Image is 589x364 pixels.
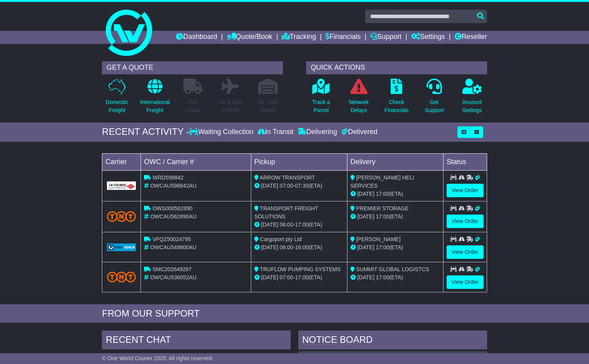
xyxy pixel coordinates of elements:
[350,243,440,252] div: (ETA)
[105,78,129,119] a: DomesticFreight
[257,98,278,114] p: Air / Sea Depot
[447,215,484,228] a: View Order
[447,275,484,289] a: View Order
[102,153,141,170] td: Carrier
[102,126,189,138] div: RECENT ACTIVITY -
[152,205,193,211] span: OWS000562890
[295,183,308,189] span: 07:30
[349,78,369,119] a: NetworkDelays
[447,184,484,197] a: View Order
[357,274,374,280] span: [DATE]
[447,245,484,259] a: View Order
[356,205,409,211] span: PREMIER STORAGE
[183,98,203,114] p: Full Loads
[141,153,251,170] td: OWC / Carrier #
[296,128,339,136] div: Delivering
[339,128,377,136] div: Delivered
[356,236,401,242] span: [PERSON_NAME]
[295,244,308,250] span: 16:00
[384,98,409,114] p: Check Financials
[227,31,272,44] a: Quote/Book
[376,274,389,280] span: 17:00
[102,330,291,351] div: RECENT CHAT
[140,78,170,119] a: InternationalFreight
[152,174,183,181] span: WRD598842
[152,236,191,242] span: VFQZ50024795
[107,272,136,282] img: TNT_Domestic.png
[107,181,136,190] img: GetCarrierServiceLogo
[306,61,487,74] div: QUICK ACTIONS
[347,153,443,170] td: Delivery
[411,31,445,44] a: Settings
[280,183,293,189] span: 07:00
[107,243,136,251] img: GetCarrierServiceLogo
[107,211,136,221] img: TNT_Domestic.png
[261,221,278,228] span: [DATE]
[140,98,170,114] p: International Freight
[325,31,361,44] a: Financials
[280,274,293,280] span: 07:00
[256,128,296,136] div: In Transit
[349,98,369,114] p: Network Delays
[106,98,128,114] p: Domestic Freight
[251,153,347,170] td: Pickup
[425,78,444,119] a: GetSupport
[350,213,440,221] div: (ETA)
[260,266,340,272] span: TRUFLOW PUMPING SYSTEMS
[384,78,409,119] a: CheckFinancials
[357,213,374,220] span: [DATE]
[260,236,302,242] span: Cargoport pty Ltd
[462,78,482,119] a: AccountSettings
[357,244,374,250] span: [DATE]
[150,183,196,189] span: OWCAU598842AU
[312,98,330,114] p: Track a Parcel
[102,355,213,361] span: © One World Courier 2025. All rights reserved.
[254,273,344,282] div: - (ETA)
[152,266,191,272] span: SMC202649267
[350,273,440,282] div: (ETA)
[356,266,429,272] span: SUMMIT GLOBAL LOGISTCS
[280,244,293,250] span: 06:00
[376,191,389,197] span: 17:00
[261,244,278,250] span: [DATE]
[150,213,196,220] span: OWCAU562890AU
[376,244,389,250] span: 17:00
[425,98,444,114] p: Get Support
[189,128,255,136] div: Waiting Collection
[282,31,316,44] a: Tracking
[176,31,217,44] a: Dashboard
[312,78,330,119] a: Track aParcel
[150,244,196,250] span: OWCAU549800AU
[357,191,374,197] span: [DATE]
[455,31,487,44] a: Reseller
[254,182,344,190] div: - (ETA)
[261,183,278,189] span: [DATE]
[350,174,414,189] span: [PERSON_NAME] HELI SERVICES
[280,221,293,228] span: 06:00
[254,221,344,229] div: - (ETA)
[219,98,242,114] p: Air & Sea Freight
[443,153,487,170] td: Status
[298,330,487,351] div: NOTICE BOARD
[350,190,440,198] div: (ETA)
[462,98,482,114] p: Account Settings
[376,213,389,220] span: 17:00
[102,308,487,319] div: FROM OUR SUPPORT
[102,61,283,74] div: GET A QUOTE
[254,205,318,220] span: TRANSPORT FREIGHT SOLUTIONS
[295,221,308,228] span: 17:00
[150,274,196,280] span: OWCAU536052AU
[370,31,401,44] a: Support
[260,174,315,181] span: ARROW TRANSPORT
[295,274,308,280] span: 17:00
[254,243,344,252] div: - (ETA)
[261,274,278,280] span: [DATE]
